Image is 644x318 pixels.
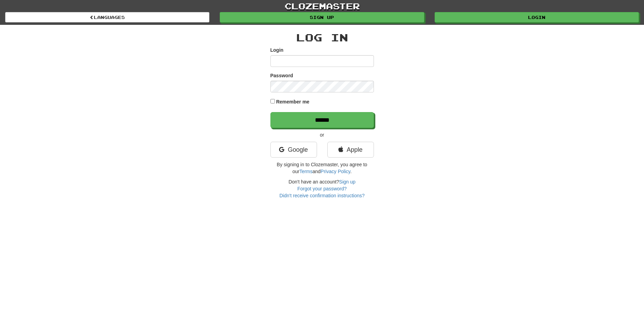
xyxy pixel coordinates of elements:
label: Password [270,72,293,79]
label: Remember me [276,98,309,105]
label: Login [270,47,284,53]
p: or [270,131,374,138]
a: Didn't receive confirmation instructions? [279,193,365,198]
a: Google [270,142,317,158]
a: Privacy Policy [320,169,350,174]
a: Sign up [220,12,424,22]
a: Sign up [339,179,355,185]
a: Languages [5,12,209,22]
div: Don't have an account? [270,178,374,199]
a: Forgot your password? [297,186,347,191]
a: Terms [299,169,313,174]
p: By signing in to Clozemaster, you agree to our and . [270,161,374,175]
a: Apple [327,142,374,158]
h2: Log In [270,32,374,43]
a: Login [435,12,639,22]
